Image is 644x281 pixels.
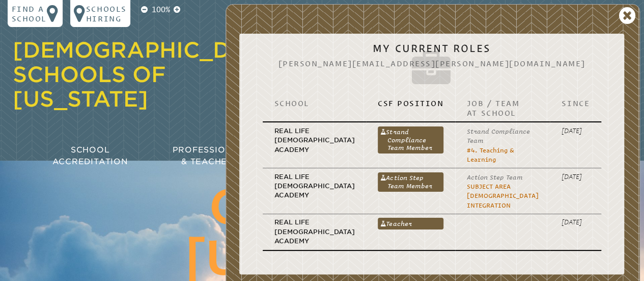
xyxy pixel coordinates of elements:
p: CSF Position [378,98,443,108]
span: Action Step Team [467,173,523,181]
p: Job / Team at School [467,98,539,118]
a: [DEMOGRAPHIC_DATA] Schools of [US_STATE] [13,37,285,112]
p: [DATE] [562,172,590,182]
p: Real Life [DEMOGRAPHIC_DATA] Academy [274,218,354,246]
a: Action Step Team Member [378,172,443,192]
p: 100% [150,4,172,16]
a: Subject Area [DEMOGRAPHIC_DATA] Integration [467,183,539,209]
span: Professional Development & Teacher Certification [173,145,317,166]
p: [DATE] [562,126,590,136]
a: #4. Teaching & Learning [467,146,514,163]
h2: My Current Roles [255,42,609,91]
p: Real Life [DEMOGRAPHIC_DATA] Academy [274,126,354,155]
p: Schools Hiring [86,4,127,23]
p: [DATE] [562,218,590,227]
p: Since [562,98,590,108]
p: School [274,98,354,108]
a: Strand Compliance Team Member [378,126,443,154]
p: Real Life [DEMOGRAPHIC_DATA] Academy [274,172,354,200]
span: Strand Compliance Team [467,127,530,144]
span: School Accreditation [52,145,128,166]
a: Teacher [378,218,443,229]
p: Find a school [12,4,47,23]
